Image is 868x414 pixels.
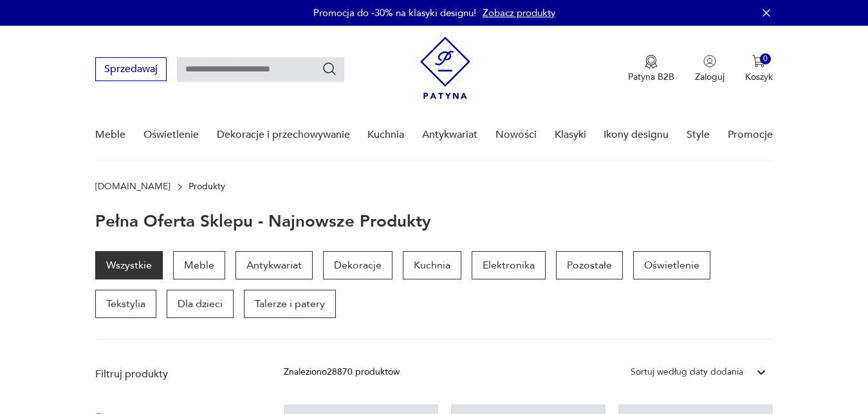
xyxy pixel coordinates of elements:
a: Sprzedawaj [95,66,167,75]
h1: Pełna oferta sklepu - najnowsze produkty [95,212,431,231]
p: Patyna B2B [628,71,674,83]
img: Ikonka użytkownika [703,55,716,68]
img: Ikona medalu [645,55,658,69]
a: Pozostałe [556,251,623,279]
div: Sortuj według daty dodania [631,365,743,379]
img: Ikona koszyka [752,55,765,68]
a: Tekstylia [95,290,156,318]
a: Kuchnia [403,251,461,279]
a: Oświetlenie [633,251,710,279]
p: Koszyk [745,71,773,83]
p: Filtruj produkty [95,367,253,381]
a: Klasyki [555,110,586,160]
a: Kuchnia [367,110,404,160]
a: Wszystkie [95,251,163,279]
a: Dla dzieci [167,290,234,318]
a: Zobacz produkty [483,6,555,19]
p: Promocja do -30% na klasyki designu! [313,6,476,19]
button: Zaloguj [695,55,725,83]
a: Ikony designu [604,110,669,160]
button: Szukaj [322,61,337,77]
button: Sprzedawaj [95,57,167,81]
a: Antykwariat [422,110,477,160]
a: Ikona medaluPatyna B2B [628,55,674,83]
div: 0 [760,53,771,64]
a: Promocje [728,110,773,160]
a: [DOMAIN_NAME] [95,182,171,192]
p: Zaloguj [695,71,725,83]
button: Patyna B2B [628,55,674,83]
a: Elektronika [472,251,546,279]
a: Dekoracje [323,251,392,279]
a: Antykwariat [235,251,313,279]
a: Nowości [495,110,537,160]
a: Dekoracje i przechowywanie [217,110,350,160]
a: Talerze i patery [244,290,336,318]
button: 0Koszyk [745,55,773,83]
a: Oświetlenie [143,110,199,160]
div: Znaleziono 28870 produktów [284,365,400,379]
p: Produkty [189,182,225,192]
img: Patyna - sklep z meblami i dekoracjami vintage [420,37,470,99]
a: Meble [95,110,125,160]
a: Meble [173,251,225,279]
a: Style [687,110,710,160]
